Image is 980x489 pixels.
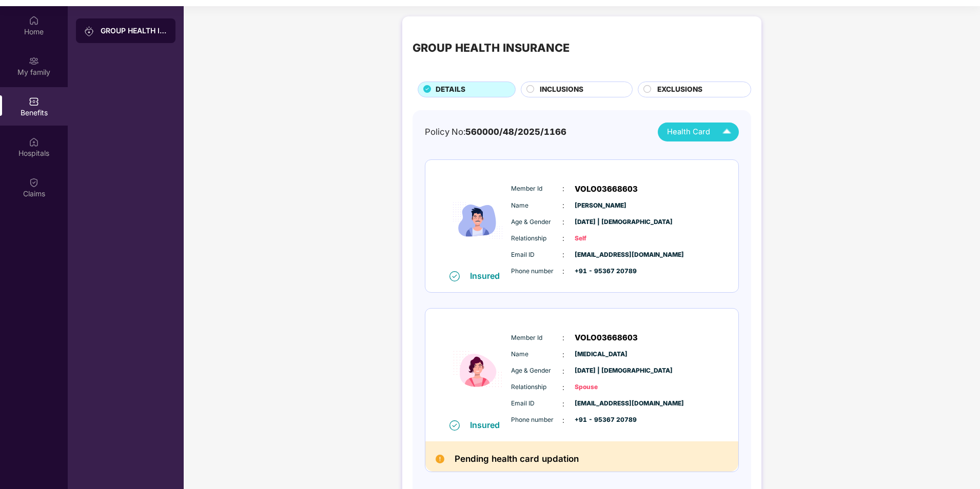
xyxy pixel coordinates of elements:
img: svg+xml;base64,PHN2ZyB3aWR0aD0iMjAiIGhlaWdodD0iMjAiIHZpZXdCb3g9IjAgMCAyMCAyMCIgZmlsbD0ibm9uZSIgeG... [29,56,39,66]
span: Phone number [511,415,562,425]
span: [EMAIL_ADDRESS][DOMAIN_NAME] [575,250,626,260]
span: : [562,249,564,260]
span: : [562,266,564,277]
button: Health Card [658,123,739,141]
img: svg+xml;base64,PHN2ZyBpZD0iQmVuZWZpdHMiIHhtbG5zPSJodHRwOi8vd3d3LnczLm9yZy8yMDAwL3N2ZyIgd2lkdGg9Ij... [29,96,39,107]
span: +91 - 95367 20789 [575,267,626,276]
span: VOLO03668603 [575,332,638,344]
span: Relationship [511,382,562,392]
span: Email ID [511,399,562,409]
span: Member Id [511,184,562,194]
span: VOLO03668603 [575,183,638,195]
img: icon [447,319,508,419]
div: Policy No: [425,125,566,138]
span: Member Id [511,333,562,343]
span: Health Card [667,126,710,138]
span: Name [511,350,562,359]
span: Relationship [511,234,562,243]
span: EXCLUSIONS [657,84,702,95]
span: : [562,415,564,426]
span: [MEDICAL_DATA] [575,350,626,359]
span: Email ID [511,250,562,260]
span: : [562,200,564,211]
span: 560000/48/2025/1166 [465,127,566,137]
span: : [562,365,564,377]
img: svg+xml;base64,PHN2ZyB4bWxucz0iaHR0cDovL3d3dy53My5vcmcvMjAwMC9zdmciIHdpZHRoPSIxNiIgaGVpZ2h0PSIxNi... [449,271,460,281]
div: GROUP HEALTH INSURANCE [101,26,167,36]
div: Insured [470,271,506,281]
span: : [562,349,564,360]
span: [DATE] | [DEMOGRAPHIC_DATA] [575,366,626,376]
img: Pending [436,455,444,463]
span: INCLUSIONS [540,84,583,95]
span: Spouse [575,382,626,392]
span: Age & Gender [511,366,562,376]
img: svg+xml;base64,PHN2ZyB3aWR0aD0iMjAiIGhlaWdodD0iMjAiIHZpZXdCb3g9IjAgMCAyMCAyMCIgZmlsbD0ibm9uZSIgeG... [84,26,94,36]
span: [DATE] | [DEMOGRAPHIC_DATA] [575,217,626,227]
span: : [562,216,564,228]
span: Age & Gender [511,217,562,227]
img: Icuh8uwCUCF+XjCZyLQsAKiDCM9HiE6CMYmKQaPGkZKaA32CAAACiQcFBJY0IsAAAAASUVORK5CYII= [718,123,736,141]
div: GROUP HEALTH INSURANCE [413,39,570,56]
span: : [562,398,564,410]
span: Name [511,201,562,211]
span: DETAILS [436,84,465,95]
h2: Pending health card updation [455,452,579,466]
img: svg+xml;base64,PHN2ZyBpZD0iQ2xhaW0iIHhtbG5zPSJodHRwOi8vd3d3LnczLm9yZy8yMDAwL3N2ZyIgd2lkdGg9IjIwIi... [29,177,39,188]
div: Insured [470,420,506,430]
span: Phone number [511,267,562,276]
span: : [562,382,564,393]
span: Self [575,234,626,243]
img: svg+xml;base64,PHN2ZyBpZD0iSG9tZSIgeG1sbnM9Imh0dHA6Ly93d3cudzMub3JnLzIwMDAvc3ZnIiB3aWR0aD0iMjAiIG... [29,15,39,26]
img: svg+xml;base64,PHN2ZyBpZD0iSG9zcGl0YWxzIiB4bWxucz0iaHR0cDovL3d3dy53My5vcmcvMjAwMC9zdmciIHdpZHRoPS... [29,137,39,147]
img: svg+xml;base64,PHN2ZyB4bWxucz0iaHR0cDovL3d3dy53My5vcmcvMjAwMC9zdmciIHdpZHRoPSIxNiIgaGVpZ2h0PSIxNi... [449,420,460,431]
span: +91 - 95367 20789 [575,415,626,425]
img: icon [447,171,508,270]
span: [EMAIL_ADDRESS][DOMAIN_NAME] [575,399,626,409]
span: : [562,183,564,194]
span: : [562,332,564,343]
span: [PERSON_NAME] [575,201,626,211]
span: : [562,233,564,244]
